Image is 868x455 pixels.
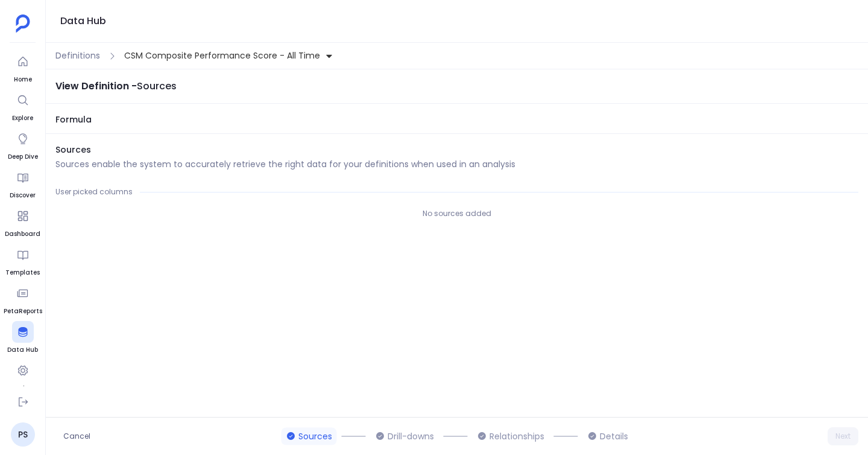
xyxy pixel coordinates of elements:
button: Relationships [473,427,549,445]
span: Settings [9,384,37,393]
a: Templates [5,244,40,278]
span: Home [12,75,34,84]
a: Explore [12,89,34,123]
span: Drill-downs [388,430,434,442]
h1: Data Hub [60,13,106,30]
button: CSM Composite Performance Score - All Time [122,46,336,66]
span: View Definition - [55,79,137,93]
a: Settings [9,360,37,393]
span: Definitions [55,49,100,62]
img: petavue logo [16,14,30,33]
span: Templates [5,268,40,278]
a: PS [11,422,35,447]
span: Sources [137,79,177,93]
p: Sources enable the system to accurately retrieve the right data for your definitions when used in... [55,158,515,170]
span: Deep Dive [8,152,38,162]
span: Details [600,430,628,442]
span: Data Hub [7,345,38,355]
span: Sources [298,430,332,442]
a: Dashboard [5,205,40,239]
span: Explore [12,113,34,123]
button: Drill-downs [371,427,439,445]
a: Deep Dive [8,128,38,162]
a: Discover [10,167,36,200]
button: Cancel [55,427,98,445]
a: Data Hub [7,321,38,355]
span: Discover [10,191,36,200]
span: Dashboard [5,229,40,239]
button: Details [583,427,633,445]
a: Home [12,51,34,84]
span: CSM Composite Performance Score - All Time [124,49,320,62]
span: PetaReports [4,307,42,316]
a: PetaReports [4,282,42,316]
button: Sources [281,427,337,445]
span: Relationships [489,430,544,442]
span: No sources added [423,209,491,218]
span: Sources [55,144,91,156]
span: Formula [55,113,858,126]
span: User picked columns [55,187,133,197]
